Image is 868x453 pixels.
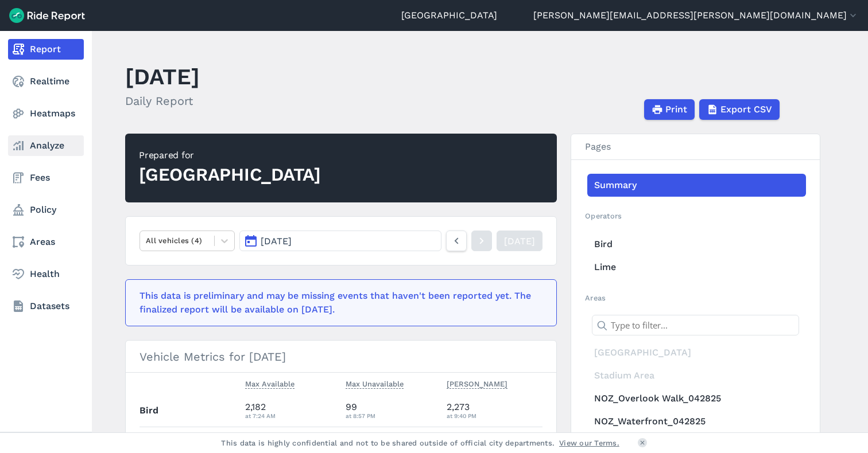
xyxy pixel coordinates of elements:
span: Max Unavailable [346,377,404,389]
button: [PERSON_NAME][EMAIL_ADDRESS][PERSON_NAME][DOMAIN_NAME] [533,9,859,22]
div: [GEOGRAPHIC_DATA] [587,341,806,364]
button: Max Unavailable [346,377,404,391]
a: NOZ_Overlook Walk_042825 [587,387,806,410]
div: 99 [346,400,437,421]
h2: Operators [585,210,806,221]
a: Lime [587,256,806,279]
span: [DATE] [261,236,292,247]
a: Summary [587,174,806,197]
h2: Areas [585,292,806,303]
span: Print [665,103,687,116]
button: Max Available [245,377,294,391]
span: Max Available [245,377,294,389]
a: View our Terms. [559,438,619,448]
button: Print [644,99,695,120]
div: at 9:40 PM [447,411,543,421]
img: Ride Report [9,8,85,23]
a: NOZ_Waterfront_042825 [587,410,806,433]
h3: Pages [571,134,820,160]
h2: Daily Report [125,92,200,110]
button: [PERSON_NAME] [447,377,507,391]
a: Fees [8,167,84,188]
a: [GEOGRAPHIC_DATA] [401,9,497,22]
div: This data is preliminary and may be missing events that haven't been reported yet. The finalized ... [139,289,536,317]
div: 290 [346,432,437,453]
a: Policy [8,200,84,220]
span: [PERSON_NAME] [447,377,507,389]
div: [GEOGRAPHIC_DATA] [139,162,321,188]
div: 2,273 [447,400,543,421]
h3: Vehicle Metrics for [DATE] [126,341,556,373]
span: Export CSV [720,103,772,116]
button: Export CSV [699,99,780,120]
th: Bird [139,395,241,427]
a: [DATE] [497,231,542,251]
div: at 7:24 AM [245,411,337,421]
a: Health [8,264,84,284]
input: Type to filter... [592,315,799,335]
div: 13,342 [245,432,337,453]
a: Heatmaps [8,103,84,124]
h1: [DATE] [125,61,200,92]
div: 2,182 [245,400,337,421]
a: Analyze [8,135,84,156]
div: Prepared for [139,149,321,162]
a: Datasets [8,296,84,317]
a: Report [8,39,84,60]
div: Stadium Area [587,364,806,387]
a: Bird [587,233,806,256]
button: [DATE] [239,231,441,251]
div: 13,519 [447,432,543,453]
a: Areas [8,232,84,252]
a: Realtime [8,71,84,92]
div: at 8:57 PM [346,411,437,421]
